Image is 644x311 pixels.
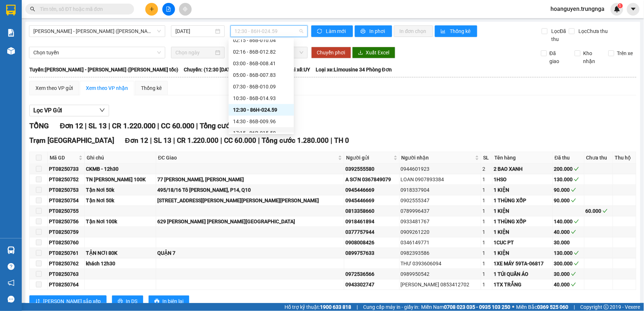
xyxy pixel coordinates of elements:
button: file-add [162,3,175,16]
span: In DS [126,297,137,305]
div: 1HSO [494,175,551,183]
div: 0972536566 [345,270,398,278]
button: plus [145,3,158,16]
div: Xem theo VP gửi [36,84,73,92]
span: CC 60.000 [161,121,194,130]
span: check [574,219,579,224]
span: Lọc Chưa thu [576,27,609,35]
span: Miền Nam [421,303,511,311]
input: Chọn ngày [175,49,213,57]
div: 0943302747 [345,281,398,289]
span: Tổng cước 1.280.000 [262,136,329,145]
div: 1 [482,186,491,194]
span: check [574,177,579,182]
div: 0899757633 [345,249,398,257]
button: Chuyển phơi [311,47,351,58]
th: Ghi chú [85,152,156,164]
button: caret-down [627,3,640,16]
div: CKMB - 12h30 [86,165,155,173]
div: LOAN 0907893384 [401,175,480,183]
div: Xem theo VP nhận [86,84,128,92]
span: printer [361,29,367,34]
span: Miền Bắc [516,303,569,311]
div: 0908008426 [345,239,398,246]
span: check [574,250,579,256]
div: Tận Nơi 50k [86,186,155,194]
span: | [574,303,575,311]
span: Kho nhận [581,49,603,65]
th: Thu hộ [613,152,636,164]
span: hoanguyen.trungnga [545,4,611,13]
span: Đã giao [547,49,569,65]
div: 300.000 [554,260,583,268]
div: 0944601923 [401,165,480,173]
div: 130.000 [554,175,583,183]
div: PT08250756 [49,217,83,225]
span: check [571,187,576,192]
div: 0918337904 [401,186,480,194]
div: 140.000 [554,217,583,225]
td: PT08250753 [48,185,85,195]
span: Thống kê [450,27,471,35]
button: bar-chartThống kê [435,25,477,37]
div: 0789996437 [401,207,480,215]
span: SL 13 [154,136,171,145]
div: 40.000 [554,281,583,289]
span: check [574,261,579,266]
div: 1 KIỆN [494,249,551,257]
div: 02:16 - 86B-012.82 [233,48,290,56]
th: Chưa thu [585,152,613,164]
div: 1 [482,207,491,215]
div: 495/18/16 Tô [PERSON_NAME], P14, Q10 [157,186,343,194]
span: Đơn 12 [60,121,83,130]
img: warehouse-icon [7,246,15,254]
span: | [258,136,260,145]
td: PT08250763 [48,269,85,279]
strong: 0708 023 035 - 0935 103 250 [444,304,511,310]
span: Người gửi [346,154,392,162]
input: Tìm tên, số ĐT hoặc mã đơn [40,5,125,13]
div: khách 12h30 [86,260,155,268]
div: [PERSON_NAME] [6,6,64,22]
span: | [357,303,358,311]
span: Loại xe: Limousine 34 Phòng Đơn [316,66,392,74]
td: PT08250761 [48,248,85,258]
span: Hỗ trợ kỹ thuật: [284,303,351,311]
span: Xuất Excel [366,49,390,57]
span: ⚪️ [512,306,515,308]
div: THƯ 0393606094 [401,260,480,268]
button: printerIn biên lai [149,295,189,307]
div: 130.000 [554,249,583,257]
th: Tên hàng [493,152,553,164]
div: Tận Nơi 100k [86,217,155,225]
div: 1 KIỆN [494,207,551,215]
div: 0329224937 [69,24,143,34]
span: plus [149,7,154,12]
div: 1 KIỆN [494,228,551,236]
sup: 1 [618,3,623,8]
td: PT08250752 [48,174,85,185]
div: 1 [482,217,491,225]
span: question-circle [8,263,14,270]
span: bar-chart [441,29,447,34]
div: 1 [482,196,491,204]
span: 1 [619,3,622,8]
span: Mã GD [50,154,77,162]
span: Tài xế: UY [288,66,310,74]
div: [PERSON_NAME] 0853412702 [401,281,480,289]
span: | [196,121,198,130]
th: SL [481,152,493,164]
div: 1XE MÁY 59TA-06817 [494,260,551,268]
div: PT08250754 [49,196,83,204]
span: sort-ascending [35,299,40,304]
span: SL [63,50,73,61]
div: PT08250733 [49,165,83,173]
img: icon-new-feature [614,6,620,12]
span: Chuyến: (12:30 [DATE]) [184,66,237,74]
div: 1 [482,239,491,246]
div: 0813358660 [345,207,398,215]
th: Đã thu [553,152,585,164]
div: 1CUC PT [494,239,551,246]
span: notification [8,279,14,286]
span: Gửi: [6,6,17,14]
